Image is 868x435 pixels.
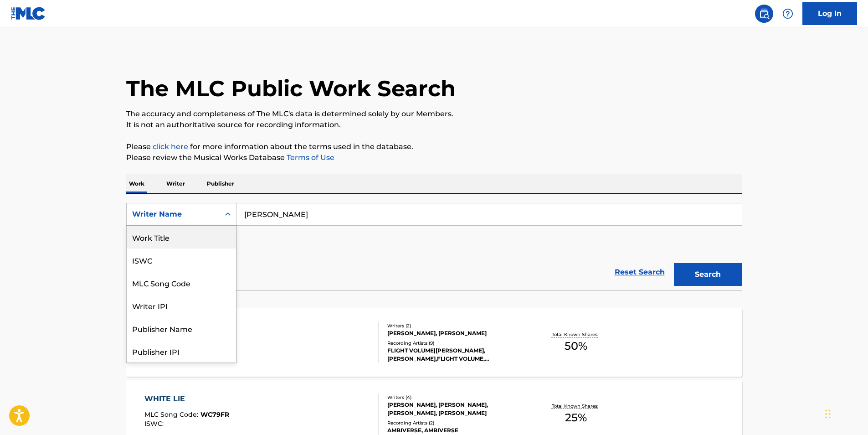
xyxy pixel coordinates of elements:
p: It is not an authoritative source for recording information. [126,119,742,130]
a: Terms of Use [285,153,334,162]
span: 25 % [565,409,587,426]
div: AMBIVERSE, AMBIVERSE [387,426,525,435]
img: search [759,8,770,19]
div: Recording Artists ( 2 ) [387,419,525,426]
div: Writers ( 4 ) [387,394,525,401]
div: Publisher Name [127,317,236,340]
div: Drag [825,400,831,428]
div: Work Title [127,226,236,249]
a: Public Search [755,5,773,23]
div: Writers ( 2 ) [387,322,525,329]
h1: The MLC Public Work Search [126,75,456,102]
div: [PERSON_NAME], [PERSON_NAME], [PERSON_NAME], [PERSON_NAME] [387,401,525,417]
a: SEASONSMLC Song Code:SC6YHQISWC:Writers (2)[PERSON_NAME], [PERSON_NAME]Recording Artists (9)FLIGH... [126,308,742,377]
p: Publisher [204,174,237,193]
div: ISWC [127,249,236,271]
span: 50 % [565,338,587,354]
a: Reset Search [610,262,669,282]
a: Log In [802,2,857,25]
p: Please for more information about the terms used in the database. [126,141,742,152]
span: ISWC : [144,419,166,428]
div: Recording Artists ( 9 ) [387,340,525,347]
p: Writer [164,174,188,193]
span: WC79FR [200,410,229,419]
a: click here [153,142,188,151]
p: Work [126,174,147,193]
div: Help [779,5,797,23]
div: MLC Song Code [127,271,236,294]
div: WHITE LIE [144,394,229,404]
p: Total Known Shares: [552,403,601,409]
button: Search [674,263,742,286]
div: [PERSON_NAME], [PERSON_NAME] [387,329,525,337]
p: The accuracy and completeness of The MLC's data is determined solely by our Members. [126,109,742,119]
div: Writer IPI [127,294,236,317]
div: Publisher IPI [127,340,236,362]
span: MLC Song Code : [144,410,200,419]
div: Writer Name [132,209,214,220]
img: help [782,8,793,19]
form: Search Form [126,203,742,290]
img: MLC Logo [11,7,46,20]
p: Please review the Musical Works Database [126,152,742,163]
div: FLIGHT VOLUME|[PERSON_NAME], [PERSON_NAME],FLIGHT VOLUME, [PERSON_NAME], [PERSON_NAME] & FLIGHT V... [387,347,525,363]
iframe: Chat Widget [822,391,868,435]
p: Total Known Shares: [552,331,601,338]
